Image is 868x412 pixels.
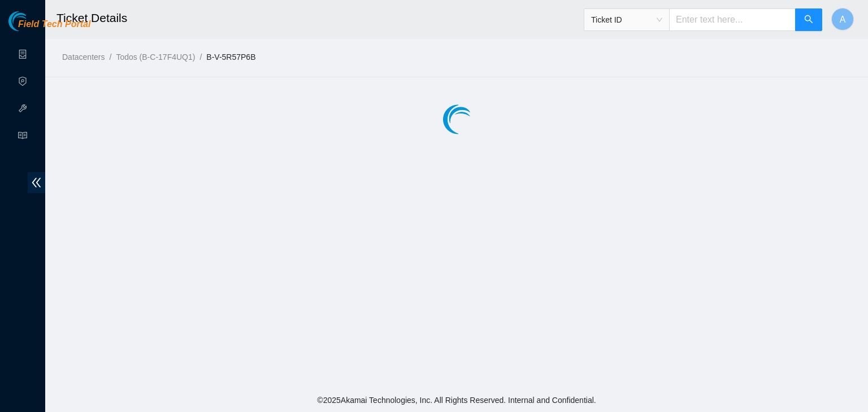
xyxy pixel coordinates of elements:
[8,11,57,31] img: Akamai Technologies
[18,19,90,30] span: Field Tech Portal
[8,20,90,35] a: Akamai TechnologiesField Tech Portal
[62,52,105,62] a: Datacenters
[199,52,202,62] span: /
[591,11,662,28] span: Ticket ID
[28,172,45,193] span: double-left
[669,8,796,31] input: Enter text here...
[18,126,27,148] span: read
[116,52,195,62] a: Todos (B-C-17F4UQ1)
[45,388,868,412] footer: © 2025 Akamai Technologies, Inc. All Rights Reserved. Internal and Confidential.
[804,15,813,25] span: search
[831,8,854,30] button: A
[109,52,111,62] span: /
[795,8,822,31] button: search
[840,12,846,27] span: A
[206,52,255,62] a: B-V-5R57P6B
